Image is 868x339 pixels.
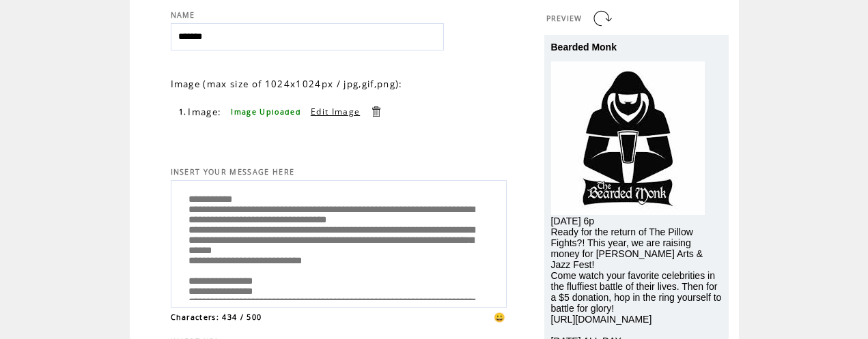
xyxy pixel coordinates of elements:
span: 😀 [494,311,506,323]
span: Image (max size of 1024x1024px / jpg,gif,png): [171,78,403,90]
span: Bearded Monk [551,42,617,53]
span: 1. [179,107,187,117]
span: Image: [188,106,221,118]
span: PREVIEW [546,14,583,23]
a: Edit Image [311,106,360,117]
span: INSERT YOUR MESSAGE HERE [171,167,295,177]
span: NAME [171,10,195,20]
a: Delete this item [369,105,382,118]
span: Image Uploaded [231,107,301,117]
span: Characters: 434 / 500 [171,312,262,322]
